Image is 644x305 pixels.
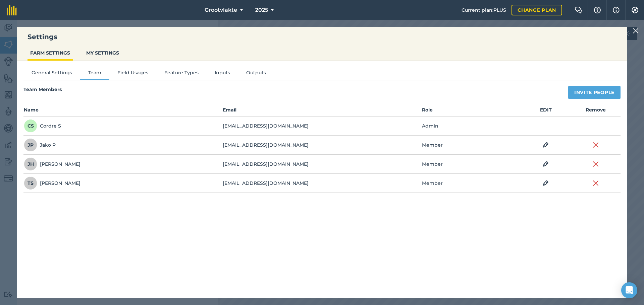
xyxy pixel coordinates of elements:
[543,160,549,168] img: svg+xml;base64,PHN2ZyB4bWxucz0iaHR0cDovL3d3dy53My5vcmcvMjAwMC9zdmciIHdpZHRoPSIxOCIgaGVpZ2h0PSIyNC...
[593,7,601,13] img: A question mark icon
[422,106,521,117] th: Role
[422,155,521,174] td: Member
[631,7,639,13] img: A cog icon
[621,282,637,298] div: Open Intercom Messenger
[80,69,109,79] button: Team
[24,176,37,190] span: TS
[633,27,639,35] img: svg+xml;base64,PHN2ZyB4bWxucz0iaHR0cDovL3d3dy53My5vcmcvMjAwMC9zdmciIHdpZHRoPSIyMiIgaGVpZ2h0PSIzMC...
[222,117,421,136] td: [EMAIL_ADDRESS][DOMAIN_NAME]
[575,7,583,13] img: Two speech bubbles overlapping with the left bubble in the forefront
[462,6,506,14] span: Current plan : PLUS
[24,138,37,152] span: JP
[593,179,599,187] img: svg+xml;base64,PHN2ZyB4bWxucz0iaHR0cDovL3d3dy53My5vcmcvMjAwMC9zdmciIHdpZHRoPSIyMiIgaGVpZ2h0PSIzMC...
[543,141,549,149] img: svg+xml;base64,PHN2ZyB4bWxucz0iaHR0cDovL3d3dy53My5vcmcvMjAwMC9zdmciIHdpZHRoPSIxOCIgaGVpZ2h0PSIyNC...
[222,174,421,193] td: [EMAIL_ADDRESS][DOMAIN_NAME]
[422,117,521,136] td: Admin
[156,69,207,79] button: Feature Types
[28,47,73,59] button: FARM SETTINGS
[222,155,421,174] td: [EMAIL_ADDRESS][DOMAIN_NAME]
[422,174,521,193] td: Member
[238,69,274,79] button: Outputs
[207,69,238,79] button: Inputs
[84,47,122,59] button: MY SETTINGS
[521,106,571,117] th: EDIT
[613,6,620,14] img: svg+xml;base64,PHN2ZyB4bWxucz0iaHR0cDovL3d3dy53My5vcmcvMjAwMC9zdmciIHdpZHRoPSIxNyIgaGVpZ2h0PSIxNy...
[568,86,621,99] button: Invite People
[571,106,621,117] th: Remove
[422,136,521,155] td: Member
[24,119,37,133] span: CS
[17,32,627,42] h3: Settings
[23,69,80,79] button: General Settings
[24,157,80,171] div: [PERSON_NAME]
[109,69,156,79] button: Field Usages
[593,160,599,168] img: svg+xml;base64,PHN2ZyB4bWxucz0iaHR0cDovL3d3dy53My5vcmcvMjAwMC9zdmciIHdpZHRoPSIyMiIgaGVpZ2h0PSIzMC...
[222,106,421,117] th: Email
[24,157,37,171] span: JH
[255,6,268,14] span: 2025
[7,5,17,15] img: fieldmargin Logo
[512,5,562,15] a: Change plan
[205,6,237,14] span: Grootvlakte
[24,119,61,133] div: Cordre S
[23,106,222,117] th: Name
[24,176,80,190] div: [PERSON_NAME]
[23,86,62,96] h4: Team Members
[543,179,549,187] img: svg+xml;base64,PHN2ZyB4bWxucz0iaHR0cDovL3d3dy53My5vcmcvMjAwMC9zdmciIHdpZHRoPSIxOCIgaGVpZ2h0PSIyNC...
[222,136,421,155] td: [EMAIL_ADDRESS][DOMAIN_NAME]
[593,141,599,149] img: svg+xml;base64,PHN2ZyB4bWxucz0iaHR0cDovL3d3dy53My5vcmcvMjAwMC9zdmciIHdpZHRoPSIyMiIgaGVpZ2h0PSIzMC...
[24,138,56,152] div: Jako P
